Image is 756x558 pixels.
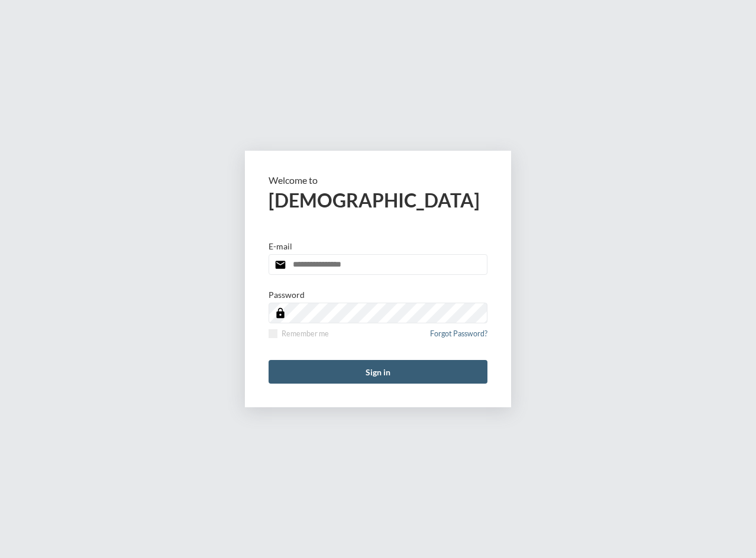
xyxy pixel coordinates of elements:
[269,241,292,251] p: E-mail
[269,360,487,384] button: Sign in
[430,329,487,345] a: Forgot Password?
[269,189,487,212] h2: [DEMOGRAPHIC_DATA]
[269,174,487,186] p: Welcome to
[269,329,329,338] label: Remember me
[269,290,305,300] p: Password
